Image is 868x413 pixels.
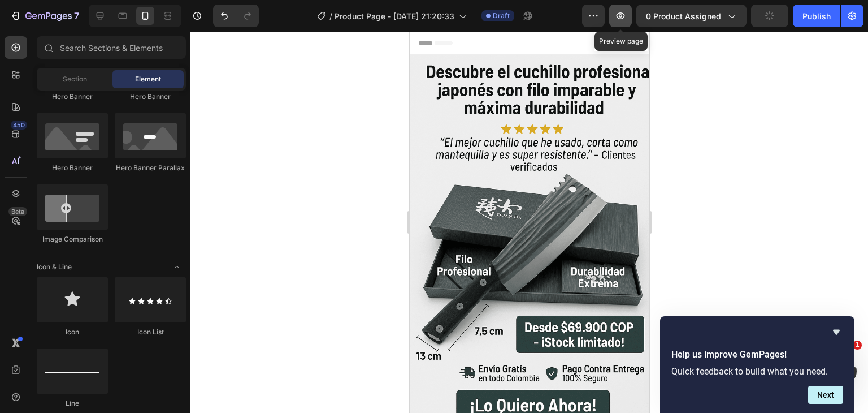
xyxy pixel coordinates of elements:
[671,325,843,404] div: Help us improve GemPages!
[671,348,843,362] h2: Help us improve GemPages!
[329,10,332,22] span: /
[410,32,649,413] iframe: Design area
[37,262,72,272] span: Icon & Line
[802,10,831,22] div: Publish
[74,9,79,23] p: 7
[37,234,108,244] div: Image Comparison
[853,341,862,350] span: 1
[115,327,186,337] div: Icon List
[37,92,108,102] div: Hero Banner
[493,11,510,21] span: Draft
[793,5,840,27] button: Publish
[37,163,108,173] div: Hero Banner
[115,92,186,102] div: Hero Banner
[646,10,721,22] span: 0 product assigned
[63,74,87,84] span: Section
[8,207,27,216] div: Beta
[37,36,186,59] input: Search Sections & Elements
[213,5,259,27] div: Undo/Redo
[37,327,108,337] div: Icon
[830,325,843,339] button: Hide survey
[135,74,161,84] span: Element
[37,398,108,408] div: Line
[115,163,186,173] div: Hero Banner Parallax
[335,10,454,22] span: Product Page - [DATE] 21:20:33
[636,5,747,27] button: 0 product assigned
[11,121,27,130] div: 450
[5,5,84,27] button: 7
[168,258,186,276] span: Toggle open
[808,386,843,404] button: Next question
[671,366,843,377] p: Quick feedback to build what you need.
